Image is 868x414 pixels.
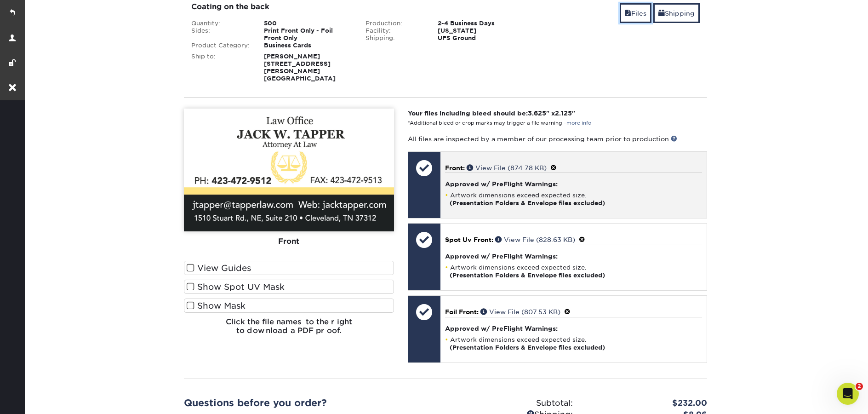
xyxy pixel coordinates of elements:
[566,120,591,126] a: more info
[837,383,859,405] iframe: Intercom live chat
[445,191,702,207] li: Artwork dimensions exceed expected size.
[445,253,702,260] h4: Approved w/ PreFlight Warnings:
[184,261,394,275] label: View Guides
[620,3,651,23] a: Files
[408,134,707,144] p: All files are inspected by a member of our processing team prior to production.
[467,164,547,172] a: View File (874.78 KB)
[445,264,702,279] li: Artwork dimensions exceed expected size.
[495,236,575,243] a: View File (828.63 KB)
[480,308,560,316] a: View File (807.53 KB)
[445,397,580,409] div: Subtotal:
[625,10,631,17] span: files
[445,308,479,316] span: Foil Front:
[264,53,336,82] strong: [PERSON_NAME] [STREET_ADDRESS][PERSON_NAME] [GEOGRAPHIC_DATA]
[184,231,394,252] div: Front
[257,27,359,42] div: Print Front Only - Foil Front Only
[184,397,439,408] h2: Questions before you order?
[184,53,257,82] div: Ship to:
[184,317,394,342] h6: Click the file names to the right to download a PDF proof.
[257,20,359,27] div: 500
[450,200,605,207] strong: (Presentation Folders & Envelope files excluded)
[450,272,605,279] strong: (Presentation Folders & Envelope files excluded)
[184,280,394,294] label: Show Spot UV Mask
[445,336,702,351] li: Artwork dimensions exceed expected size.
[431,27,532,34] div: [US_STATE]
[184,20,257,27] div: Quantity:
[528,109,546,117] span: 3.625
[184,42,257,49] div: Product Category:
[856,383,863,390] span: 2
[653,3,700,23] a: Shipping
[359,20,431,27] div: Production:
[445,325,702,332] h4: Approved w/ PreFlight Warnings:
[450,344,605,351] strong: (Presentation Folders & Envelope files excluded)
[184,27,257,42] div: Sides:
[2,386,78,411] iframe: Google Customer Reviews
[445,236,493,243] span: Spot Uv Front:
[658,10,665,17] span: shipping
[431,34,532,42] div: UPS Ground
[431,20,532,27] div: 2-4 Business Days
[359,34,431,42] div: Shipping:
[580,397,714,409] div: $232.00
[408,120,591,126] small: *Additional bleed or crop marks may trigger a file warning –
[184,299,394,313] label: Show Mask
[445,164,465,172] span: Front:
[445,180,702,188] h4: Approved w/ PreFlight Warnings:
[257,42,359,49] div: Business Cards
[555,109,572,117] span: 2.125
[359,27,431,34] div: Facility:
[408,109,575,117] strong: Your files including bleed should be: " x "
